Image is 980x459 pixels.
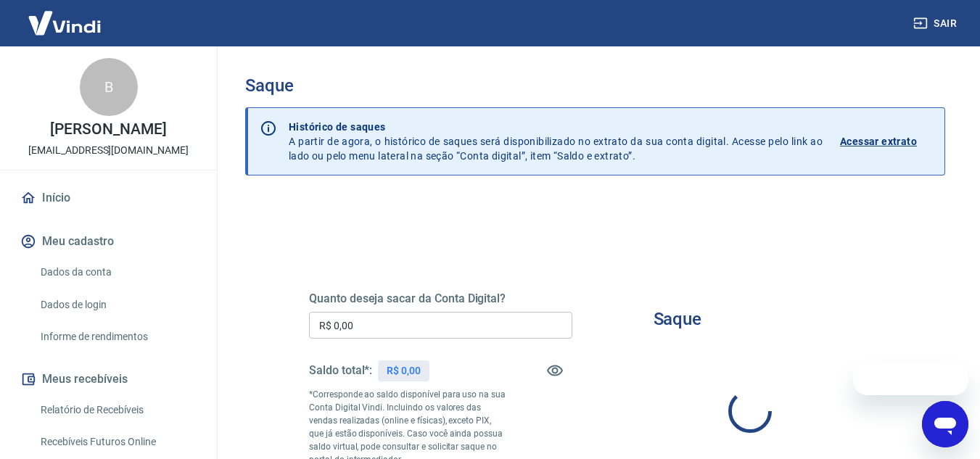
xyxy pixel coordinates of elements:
[35,322,199,352] a: Informe de rendimentos
[309,363,372,378] h5: Saldo total*:
[17,363,199,395] button: Meus recebíveis
[853,363,968,395] iframe: Mensagem da empresa
[35,427,199,457] a: Recebíveis Futuros Online
[245,75,945,96] h3: Saque
[17,182,199,214] a: Início
[654,309,702,329] h3: Saque
[840,134,917,149] p: Acessar extrato
[17,1,112,45] img: Vindi
[922,401,968,447] iframe: Botão para abrir a janela de mensagens
[35,290,199,320] a: Dados de login
[289,120,823,134] p: Histórico de saques
[309,291,572,306] h5: Quanto deseja sacar da Conta Digital?
[28,143,189,158] p: [EMAIL_ADDRESS][DOMAIN_NAME]
[289,120,823,163] p: A partir de agora, o histórico de saques será disponibilizado no extrato da sua conta digital. Ac...
[910,10,963,37] button: Sair
[840,120,933,163] a: Acessar extrato
[50,122,166,137] p: [PERSON_NAME]
[387,363,421,379] p: R$ 0,00
[17,226,199,257] button: Meu cadastro
[35,395,199,425] a: Relatório de Recebíveis
[35,257,199,287] a: Dados da conta
[80,58,138,116] div: B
